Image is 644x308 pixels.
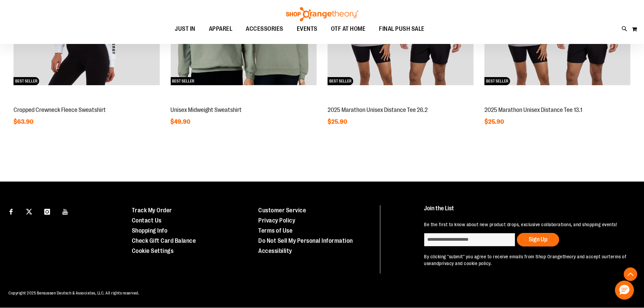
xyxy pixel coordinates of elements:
span: BEST SELLER [328,77,353,85]
img: Shop Orangetheory [285,7,359,21]
span: BEST SELLER [14,77,39,85]
a: Cookie Settings [132,247,174,254]
span: $49.90 [170,118,191,125]
a: Terms of Use [258,227,292,234]
a: 2025 Marathon Unisex Distance Tee 26.2BEST SELLER [328,99,474,104]
a: APPAREL [202,21,239,37]
a: 2025 Marathon Unisex Distance Tee 13.1 [484,106,582,113]
a: 2025 Marathon Unisex Distance Tee 26.2 [328,106,428,113]
span: $25.90 [484,118,505,125]
a: 2025 Marathon Unisex Distance Tee 13.1BEST SELLER [484,99,630,104]
a: EVENTS [290,21,324,37]
a: Unisex Midweight SweatshirtBEST SELLER [170,99,316,104]
span: $63.90 [14,118,34,125]
span: Copyright 2025 Bensussen Deutsch & Associates, LLC. All rights reserved. [8,291,139,295]
a: Visit our X page [23,205,35,217]
a: Contact Us [132,217,162,224]
p: Be the first to know about new product drops, exclusive collaborations, and shopping events! [424,221,628,228]
a: terms of use [424,254,626,266]
a: Cropped Crewneck Fleece Sweatshirt [14,106,106,113]
a: JUST IN [168,21,202,37]
a: Visit our Youtube page [59,205,71,217]
span: ACCESSORIES [246,21,283,37]
span: EVENTS [297,21,317,37]
span: APPAREL [209,21,233,37]
a: ACCESSORIES [239,21,290,37]
a: Customer Service [258,207,306,214]
h4: Join the List [424,205,628,218]
a: Check Gift Card Balance [132,237,196,244]
a: Cropped Crewneck Fleece SweatshirtBEST SELLER [14,99,160,104]
button: Sign Up [517,233,559,246]
button: Hello, have a question? Let’s chat. [615,281,634,300]
span: FINAL PUSH SALE [379,21,425,37]
a: Track My Order [132,207,172,214]
a: Unisex Midweight Sweatshirt [170,106,242,113]
input: enter email [424,233,515,246]
p: By clicking "submit" you agree to receive emails from Shop Orangetheory and accept our and [424,253,628,267]
span: Sign Up [529,236,547,243]
span: $25.90 [328,118,348,125]
a: Privacy Policy [258,217,295,224]
span: BEST SELLER [170,77,196,85]
a: Visit our Facebook page [5,205,17,217]
a: FINAL PUSH SALE [372,21,431,37]
button: Back To Top [624,267,637,281]
a: Visit our Instagram page [41,205,53,217]
a: Shopping Info [132,227,168,234]
span: BEST SELLER [484,77,510,85]
a: privacy and cookie policy. [439,261,492,266]
a: Accessibility [258,247,292,254]
span: OTF AT HOME [331,21,366,37]
a: OTF AT HOME [324,21,373,37]
img: Twitter [26,209,32,215]
span: JUST IN [175,21,195,37]
a: Do Not Sell My Personal Information [258,237,353,244]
